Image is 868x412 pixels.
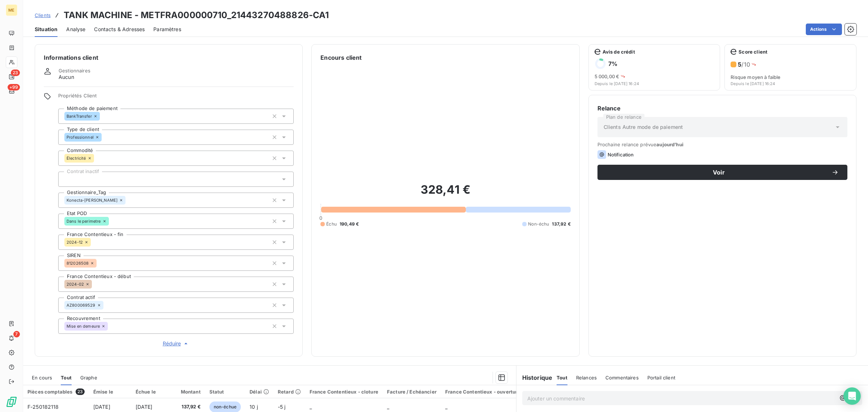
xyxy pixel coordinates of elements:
span: [DATE] [93,404,110,410]
div: France Contentieux - cloture [310,389,378,395]
span: AZ800069529 [67,303,95,307]
span: F-250182118 [27,404,59,410]
input: Ajouter une valeur [102,134,107,140]
a: Clients [35,12,51,19]
span: Propriétés Client [58,93,294,103]
h3: TANK MACHINE - METFRA000000710_21443270488826-CA1 [64,9,329,22]
span: Gestionnaires [59,68,90,73]
span: +99 [8,84,20,91]
span: 812026508 [67,261,89,265]
input: Ajouter une valeur [103,302,109,308]
span: Prochaine relance prévue [597,142,847,147]
span: Échu [326,221,337,227]
h6: Relance [597,104,847,113]
button: Actions [806,24,842,35]
div: Délai [250,389,269,395]
span: Graphe [80,375,97,381]
span: Risque moyen à faible [731,74,850,80]
div: Émise le [93,389,127,395]
span: Clients Autre mode de paiement [604,123,683,131]
span: _ [445,404,447,410]
input: Ajouter une valeur [94,155,100,161]
div: Échue le [136,389,170,395]
span: Avis de crédit [603,49,635,55]
div: Facture / Echéancier [387,389,437,395]
span: Situation [35,26,58,33]
div: Open Intercom Messenger [843,387,861,405]
span: 137,92 € [179,403,201,411]
span: Contacts & Adresses [94,26,145,33]
span: Tout [61,375,72,381]
input: Ajouter une valeur [64,176,70,182]
h6: Historique [516,373,553,382]
img: Logo LeanPay [6,396,17,408]
span: Score client [739,49,767,55]
input: Ajouter une valeur [125,197,131,203]
span: _ [387,404,389,410]
span: Réduire [163,340,190,347]
span: Konecta-[PERSON_NAME] [67,198,118,202]
span: -5 j [278,404,286,410]
span: Commentaires [605,375,639,381]
span: Portail client [647,375,675,381]
input: Ajouter une valeur [108,323,114,329]
span: Paramètres [153,26,181,33]
span: Tout [557,375,567,381]
h2: 328,41 € [320,182,570,204]
span: Depuis le [DATE] 16:24 [731,81,850,86]
span: BankTransfer [67,114,92,118]
span: Analyse [66,26,85,33]
span: Électricité [67,156,86,160]
div: Montant [179,389,201,395]
span: 23 [11,70,20,76]
span: 5 [738,61,741,68]
span: 2024-12 [67,240,83,244]
div: France Contentieux - ouverture [445,389,520,395]
span: 190,49 € [340,221,359,227]
div: Retard [278,389,301,395]
span: 7 [13,331,20,337]
span: 2024-02 [67,282,84,286]
span: Professionnel [67,135,94,139]
h6: 7 % [608,60,617,67]
span: 0 [319,215,322,221]
span: Dans le perimetre [67,219,101,223]
span: 10 j [250,404,258,410]
span: Notification [608,152,634,157]
div: Statut [209,389,241,395]
span: Voir [606,169,831,175]
input: Ajouter une valeur [91,239,97,245]
div: Pièces comptables [27,388,85,395]
h6: / 10 [738,60,750,69]
span: En cours [32,375,52,381]
span: 5 000,00 € [595,73,620,79]
span: Non-échu [528,221,549,227]
span: Aucun [59,73,74,81]
input: Ajouter une valeur [92,281,98,287]
span: aujourd’hui [656,142,684,147]
div: ME [6,4,17,16]
span: 23 [76,388,85,395]
h6: Encours client [320,53,362,62]
h6: Informations client [44,53,294,62]
button: Voir [597,165,847,180]
input: Ajouter une valeur [97,260,102,266]
span: [DATE] [136,404,153,410]
span: Mise en demeure [67,324,100,328]
span: Clients [35,12,51,18]
span: Depuis le [DATE] 16:24 [595,81,714,86]
input: Ajouter une valeur [100,113,106,119]
button: Réduire [58,340,294,348]
span: Relances [576,375,597,381]
span: _ [310,404,312,410]
span: 137,92 € [552,221,570,227]
input: Ajouter une valeur [109,218,115,224]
